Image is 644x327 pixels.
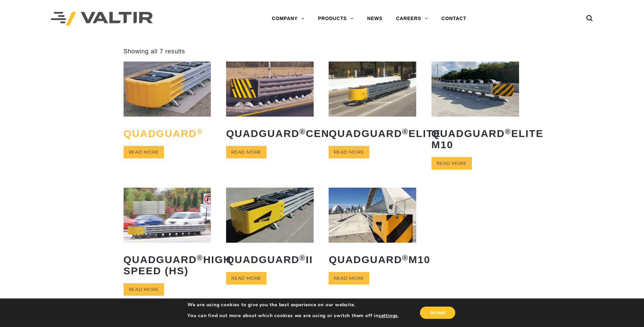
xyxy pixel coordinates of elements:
[197,127,203,136] sup: ®
[226,188,314,270] a: QuadGuard®II
[124,249,211,281] h2: QuadGuard High Speed (HS)
[124,188,211,281] a: QuadGuard®High Speed (HS)
[124,283,164,296] a: Read more about “QuadGuard® High Speed (HS)”
[329,146,369,158] a: Read more about “QuadGuard® Elite”
[197,254,203,262] sup: ®
[265,12,311,25] a: COMPANY
[329,62,416,144] a: QuadGuard®Elite
[299,127,306,136] sup: ®
[124,146,164,158] a: Read more about “QuadGuard®”
[187,313,399,319] p: You can find out more about which cookies we are using or switch them off in .
[226,123,314,144] h2: QuadGuard CEN
[361,12,389,25] a: NEWS
[226,249,314,270] h2: QuadGuard II
[431,62,519,155] a: QuadGuard®Elite M10
[51,12,153,26] img: Valtir
[420,307,455,319] button: Accept
[402,127,409,136] sup: ®
[226,146,266,158] a: Read more about “QuadGuard® CEN”
[187,302,399,308] p: We are using cookies to give you the best experience on our website.
[329,123,416,144] h2: QuadGuard Elite
[124,48,185,55] p: Showing all 7 results
[226,272,266,285] a: Read more about “QuadGuard® II”
[329,272,369,285] a: Read more about “QuadGuard® M10”
[505,127,511,136] sup: ®
[329,249,416,270] h2: QuadGuard M10
[435,12,473,25] a: CONTACT
[389,12,435,25] a: CAREERS
[124,123,211,144] h2: QuadGuard
[124,62,211,144] a: QuadGuard®
[311,12,361,25] a: PRODUCTS
[379,313,398,319] button: settings
[402,254,409,262] sup: ®
[299,254,306,262] sup: ®
[431,123,519,155] h2: QuadGuard Elite M10
[329,188,416,270] a: QuadGuard®M10
[431,157,472,170] a: Read more about “QuadGuard® Elite M10”
[226,62,314,144] a: QuadGuard®CEN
